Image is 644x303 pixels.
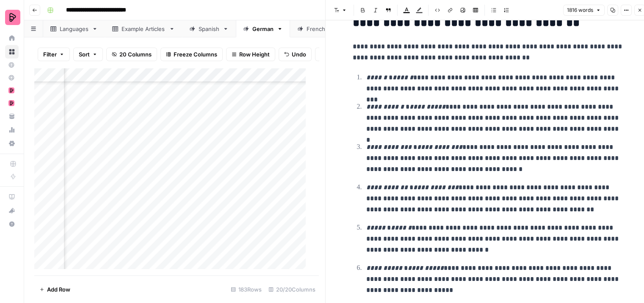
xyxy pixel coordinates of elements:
[6,204,18,217] div: What's new?
[160,48,223,61] button: Freeze Columns
[47,285,70,294] span: Add Row
[5,7,19,28] button: Workspace: Preply
[563,5,605,16] button: 1816 words
[43,20,105,37] a: Languages
[226,48,275,61] button: Row Height
[119,50,152,59] span: 20 Columns
[279,48,312,61] button: Undo
[73,48,103,61] button: Sort
[5,109,19,123] a: Your Data
[43,50,57,59] span: Filter
[5,217,19,231] button: Help + Support
[60,25,88,33] div: Languages
[290,20,342,37] a: French
[5,10,20,25] img: Preply Logo
[34,283,75,296] button: Add Row
[5,31,19,45] a: Home
[5,137,19,150] a: Settings
[79,50,90,59] span: Sort
[106,48,157,61] button: 20 Columns
[239,50,270,59] span: Row Height
[199,25,219,33] div: Spanish
[252,25,274,33] div: German
[567,6,593,14] span: 1816 words
[292,50,306,59] span: Undo
[227,283,265,296] div: 183 Rows
[307,25,326,33] div: French
[8,87,14,93] img: mhz6d65ffplwgtj76gcfkrq5icux
[5,45,19,59] a: Browse
[8,100,14,106] img: mhz6d65ffplwgtj76gcfkrq5icux
[182,20,236,37] a: Spanish
[174,50,217,59] span: Freeze Columns
[265,283,319,296] div: 20/20 Columns
[5,204,19,217] button: What's new?
[105,20,182,37] a: Example Articles
[5,123,19,137] a: Usage
[5,190,19,204] a: AirOps Academy
[38,48,70,61] button: Filter
[236,20,290,37] a: German
[122,25,166,33] div: Example Articles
